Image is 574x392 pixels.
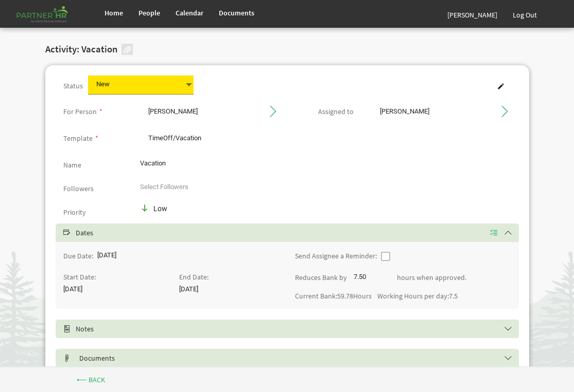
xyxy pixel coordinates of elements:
[491,79,511,94] a: Edit Activity
[45,44,117,55] h2: Activity: Vacation
[440,2,505,28] a: [PERSON_NAME]
[295,252,377,260] label: Send Assignee a Reminder:
[63,82,83,90] label: Status
[318,108,354,116] label: This is the person assigned to work on the activity
[63,108,97,116] label: This is the person that the activity is about
[337,291,353,301] span: 59.78
[397,274,466,282] label: hours when approved.
[63,273,96,281] label: Start Date:
[140,203,217,214] div: Low
[295,274,347,282] label: Reduces Bank by
[267,105,276,115] span: Go to Person's profile
[63,161,81,169] label: Name
[63,209,86,216] label: Priority
[140,203,153,213] img: priority-low.png
[105,8,123,17] span: Home
[179,273,208,281] label: End Date:
[295,292,372,300] label: Current Bank: Hours
[499,105,508,115] span: Go to Person's profile
[505,2,545,28] a: Log Out
[219,8,254,17] span: Documents
[176,8,203,17] span: Calendar
[63,229,527,237] h5: Dates
[138,8,160,17] span: People
[63,354,527,362] h5: Documents
[61,370,120,389] a: ⟵ Back
[63,325,527,333] h5: Notes
[63,135,93,142] label: Template
[449,291,458,301] span: 7.5
[377,292,458,300] label: Working Hours per day:
[63,229,71,236] span: Select
[63,252,93,260] label: Due Date:
[63,185,94,193] label: Followers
